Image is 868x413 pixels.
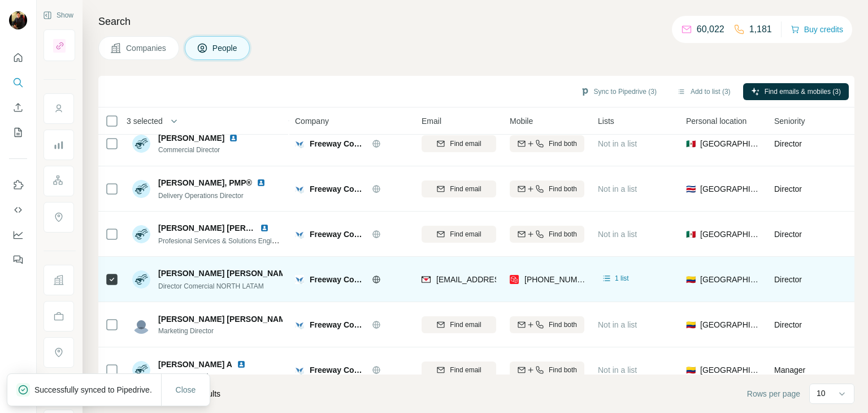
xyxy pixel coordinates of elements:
[700,319,761,330] span: [GEOGRAPHIC_DATA]
[700,274,761,285] span: [GEOGRAPHIC_DATA]
[158,223,362,233] span: [PERSON_NAME] [PERSON_NAME] [PERSON_NAME]
[158,177,252,188] span: [PERSON_NAME], PMP®
[524,275,596,284] span: [PHONE_NUMBER]
[510,226,584,243] button: Find both
[310,274,366,285] span: Freeway Consulting
[158,192,244,200] span: Delivery Operations Director
[510,135,584,152] button: Find both
[450,184,481,194] span: Find email
[700,138,761,149] span: [GEOGRAPHIC_DATA]
[817,388,826,399] p: 10
[686,274,696,285] span: 🇨🇴
[9,175,27,195] button: Use Surfe on LinkedIn
[158,371,259,381] span: Senior Project Manager
[598,139,637,148] span: Not in a list
[743,83,849,100] button: Find emails & mobiles (3)
[598,115,614,127] span: Lists
[422,135,496,152] button: Find email
[549,320,577,330] span: Find both
[295,320,304,329] img: Logo of Freeway Consulting
[9,122,27,143] button: My lists
[450,365,481,375] span: Find email
[686,115,747,127] span: Personal location
[295,139,304,148] img: Logo of Freeway Consulting
[132,180,150,198] img: Avatar
[9,11,27,29] img: Avatar
[510,274,519,285] img: provider prospeo logo
[35,7,81,24] button: Show
[158,268,293,279] span: [PERSON_NAME] [PERSON_NAME]
[774,275,802,284] span: Director
[598,320,637,329] span: Not in a list
[422,180,496,197] button: Find email
[747,388,800,399] span: Rows per page
[598,184,637,193] span: Not in a list
[700,183,761,195] span: [GEOGRAPHIC_DATA]
[450,139,481,149] span: Find email
[212,42,238,54] span: People
[237,360,246,369] img: LinkedIn logo
[295,275,304,284] img: Logo of Freeway Consulting
[774,184,802,193] span: Director
[686,138,696,149] span: 🇲🇽
[158,326,283,336] span: Marketing Director
[310,138,366,149] span: Freeway Consulting
[132,361,150,379] img: Avatar
[158,132,224,144] span: [PERSON_NAME]
[510,180,584,197] button: Find both
[310,319,366,330] span: Freeway Consulting
[422,316,496,333] button: Find email
[686,319,696,330] span: 🇨🇴
[686,364,696,376] span: 🇨🇴
[126,42,167,54] span: Companies
[132,135,150,153] img: Avatar
[686,183,696,195] span: 🇨🇷
[549,365,577,375] span: Find both
[700,364,761,376] span: [GEOGRAPHIC_DATA]
[697,23,724,36] p: 60,022
[572,83,665,100] button: Sync to Pipedrive (3)
[257,178,266,187] img: LinkedIn logo
[158,282,264,290] span: Director Comercial NORTH LATAM
[436,275,570,284] span: [EMAIL_ADDRESS][DOMAIN_NAME]
[422,274,431,285] img: provider findymail logo
[510,115,533,127] span: Mobile
[774,320,802,329] span: Director
[422,226,496,243] button: Find email
[132,270,150,289] img: Avatar
[295,184,304,193] img: Logo of Freeway Consulting
[549,229,577,239] span: Find both
[9,225,27,245] button: Dashboard
[9,72,27,93] button: Search
[158,360,232,369] span: [PERSON_NAME] A
[9,97,27,118] button: Enrich CSV
[310,183,366,195] span: Freeway Consulting
[549,139,577,149] span: Find both
[295,230,304,239] img: Logo of Freeway Consulting
[158,236,320,245] span: Profesional Services & Solutions Engineering Director
[598,365,637,375] span: Not in a list
[422,115,441,127] span: Email
[615,273,629,283] span: 1 list
[686,229,696,240] span: 🇲🇽
[34,384,161,395] p: Successfully synced to Pipedrive.
[774,365,805,375] span: Manager
[310,229,366,240] span: Freeway Consulting
[176,384,196,395] span: Close
[158,145,251,155] span: Commercial Director
[132,225,150,243] img: Avatar
[158,313,293,325] span: [PERSON_NAME] [PERSON_NAME]
[791,21,843,37] button: Buy credits
[260,223,269,233] img: LinkedIn logo
[168,380,204,400] button: Close
[310,364,366,376] span: Freeway Consulting
[598,230,637,239] span: Not in a list
[98,14,854,29] h4: Search
[127,115,163,127] span: 3 selected
[450,229,481,239] span: Find email
[9,249,27,270] button: Feedback
[700,229,761,240] span: [GEOGRAPHIC_DATA]
[774,115,805,127] span: Seniority
[422,362,496,378] button: Find email
[295,365,304,375] img: Logo of Freeway Consulting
